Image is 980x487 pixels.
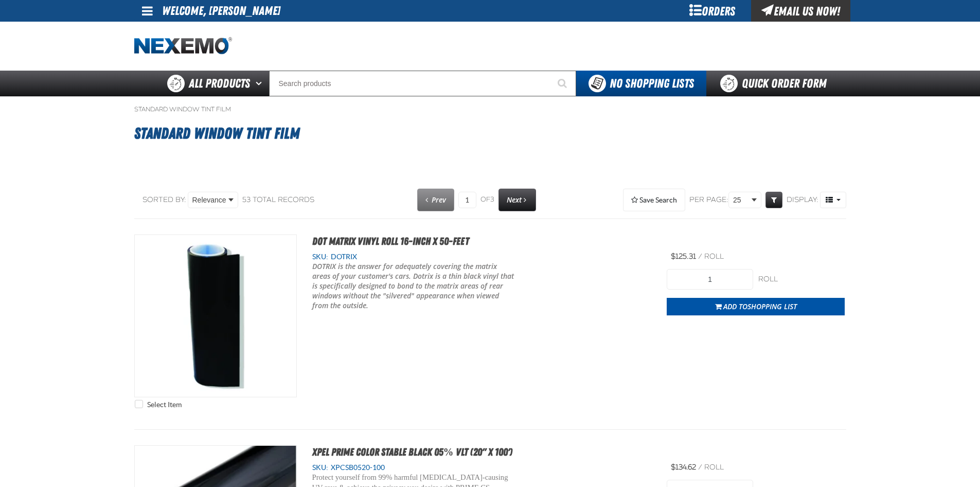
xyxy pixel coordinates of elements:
[312,463,652,473] div: SKU:
[576,71,706,96] button: You do not have available Shopping Lists. Open to Create a New List
[667,298,845,315] button: Add toShopping List
[135,400,143,408] input: Select Item
[328,253,357,261] span: DOTRIX
[312,262,516,310] p: DOTRIX is the answer for adequately covering the matrix areas of your customer's cars. Dotrix is ...
[698,252,702,261] span: /
[623,189,685,211] button: Expand or Collapse Saved Search drop-down to save a search query
[134,37,232,55] a: Home
[507,195,522,205] span: Next
[134,120,846,147] h1: Standard Window Tint Film
[704,252,724,261] span: roll
[490,195,494,204] span: 3
[312,446,512,458] a: XPEL PRIME Color Stable Black 05% VLT (20" x 100')
[821,192,846,208] span: Product Grid Views Toolbar
[610,76,694,91] span: No Shopping Lists
[134,105,231,113] a: Standard Window Tint Film
[747,301,797,311] span: Shopping List
[758,275,845,284] div: roll
[820,192,846,208] button: Product Grid Views Toolbar
[458,192,476,208] input: Current page number
[135,400,182,410] label: Select Item
[480,195,494,205] span: of
[550,71,576,96] button: Start Searching
[189,74,250,93] span: All Products
[723,301,797,311] span: Add to
[135,235,296,397] img: Dot Matrix Vinyl Roll 16-inch x 50-feet
[667,269,753,290] input: Product Quantity
[252,71,269,96] button: Open All Products pages
[698,463,702,472] span: /
[328,463,385,472] span: XPCSB0520-100
[498,189,536,211] a: Next page
[733,195,750,206] span: 25
[787,195,818,204] span: Display:
[639,196,677,204] span: Save Search
[192,195,226,206] span: Relevance
[689,195,728,205] span: Per page:
[312,252,652,262] div: SKU:
[134,105,846,113] nav: Breadcrumbs
[142,195,186,204] span: Sorted By:
[704,463,724,472] span: roll
[134,37,232,55] img: Nexemo logo
[269,71,576,96] input: Search
[706,71,846,96] a: Quick Order Form
[242,195,314,205] div: 53 total records
[671,463,696,472] span: $134.62
[135,235,296,397] : View Details of the Dot Matrix Vinyl Roll 16-inch x 50-feet
[671,252,696,261] span: $125.31
[312,235,469,247] a: Dot Matrix Vinyl Roll 16-inch x 50-feet
[765,192,782,208] a: Expand or Collapse Grid Filters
